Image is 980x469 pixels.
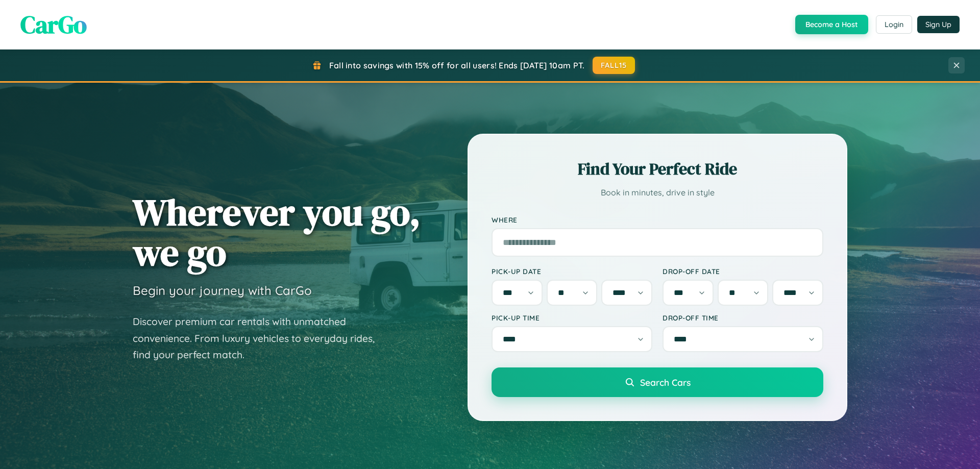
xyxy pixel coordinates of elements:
span: Fall into savings with 15% off for all users! Ends [DATE] 10am PT. [329,60,585,70]
button: FALL15 [593,57,635,74]
label: Where [492,215,823,224]
label: Drop-off Date [663,267,823,276]
p: Book in minutes, drive in style [492,185,823,200]
label: Pick-up Time [492,313,652,322]
button: Search Cars [492,367,823,397]
p: Discover premium car rentals with unmatched convenience. From luxury vehicles to everyday rides, ... [133,313,388,363]
button: Become a Host [795,15,868,34]
h1: Wherever you go, we go [133,192,421,273]
span: CarGo [20,8,87,41]
h2: Find Your Perfect Ride [492,158,823,180]
label: Pick-up Date [492,267,652,276]
button: Sign Up [917,16,960,33]
button: Login [876,15,912,34]
label: Drop-off Time [663,313,823,322]
span: Search Cars [640,377,691,388]
h3: Begin your journey with CarGo [133,283,312,298]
